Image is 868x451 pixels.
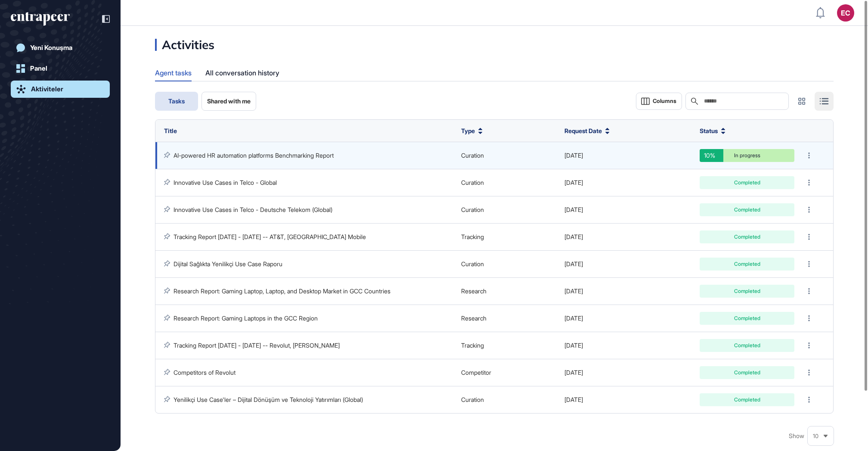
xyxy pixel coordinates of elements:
[174,206,332,213] a: Innovative Use Cases in Telco - Deutsche Telekom (Global)
[461,342,484,349] span: Tracking
[706,289,788,294] div: Completed
[174,314,318,322] a: Research Report: Gaming Laptops in the GCC Region
[461,287,487,295] span: Research
[461,179,484,186] span: Curation
[564,369,583,376] span: [DATE]
[564,342,583,349] span: [DATE]
[30,44,72,52] div: Yeni Konuşma
[706,234,788,239] div: Completed
[11,12,70,26] div: entrapeer-logo
[564,206,583,213] span: [DATE]
[564,287,583,295] span: [DATE]
[461,206,484,213] span: Curation
[700,149,723,162] div: 10%
[461,314,487,322] span: Research
[564,126,602,135] span: Request Date
[700,126,725,135] button: Status
[461,233,484,240] span: Tracking
[11,81,110,98] a: Aktiviteler
[155,39,214,51] div: Activities
[653,98,676,104] span: Columns
[564,179,583,186] span: [DATE]
[564,260,583,267] span: [DATE]
[837,4,854,22] button: EC
[174,342,340,349] a: Tracking Report [DATE] - [DATE] -- Revolut, [PERSON_NAME]
[155,65,192,81] div: Agent tasks
[700,126,718,135] span: Status
[564,126,610,135] button: Request Date
[564,233,583,240] span: [DATE]
[155,92,198,111] button: Tasks
[30,65,47,72] div: Panel
[706,153,788,158] div: In progress
[564,396,583,403] span: [DATE]
[174,287,391,295] a: Research Report: Gaming Laptop, Laptop, and Desktop Market in GCC Countries
[636,93,682,110] button: Columns
[706,261,788,267] div: Completed
[706,397,788,402] div: Completed
[174,179,277,186] a: Innovative Use Cases in Telco - Global
[11,39,110,56] a: Yeni Konuşma
[164,127,177,134] span: Title
[174,396,363,403] a: Yenilikçi Use Case'ler – Dijital Dönüşüm ve Teknoloji Yatırımları (Global)
[706,370,788,375] div: Completed
[706,343,788,348] div: Completed
[168,98,185,105] span: Tasks
[461,396,484,403] span: Curation
[205,65,279,81] div: All conversation history
[31,85,63,93] div: Aktiviteler
[461,126,475,135] span: Type
[461,260,484,267] span: Curation
[461,126,483,135] button: Type
[461,369,491,376] span: Competitor
[174,233,366,240] a: Tracking Report [DATE] - [DATE] -- AT&T, [GEOGRAPHIC_DATA] Mobile
[174,152,334,159] a: AI-powered HR automation platforms Benchmarking Report
[706,316,788,321] div: Completed
[564,152,583,159] span: [DATE]
[706,207,788,212] div: Completed
[789,432,804,439] span: Show
[813,433,818,439] span: 10
[201,92,256,111] button: Shared with me
[207,98,251,105] span: Shared with me
[706,180,788,185] div: Completed
[461,152,484,159] span: Curation
[564,314,583,322] span: [DATE]
[174,260,282,267] a: Dijital Sağlıkta Yenilikçi Use Case Raporu
[174,369,236,376] a: Competitors of Revolut
[11,60,110,77] a: Panel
